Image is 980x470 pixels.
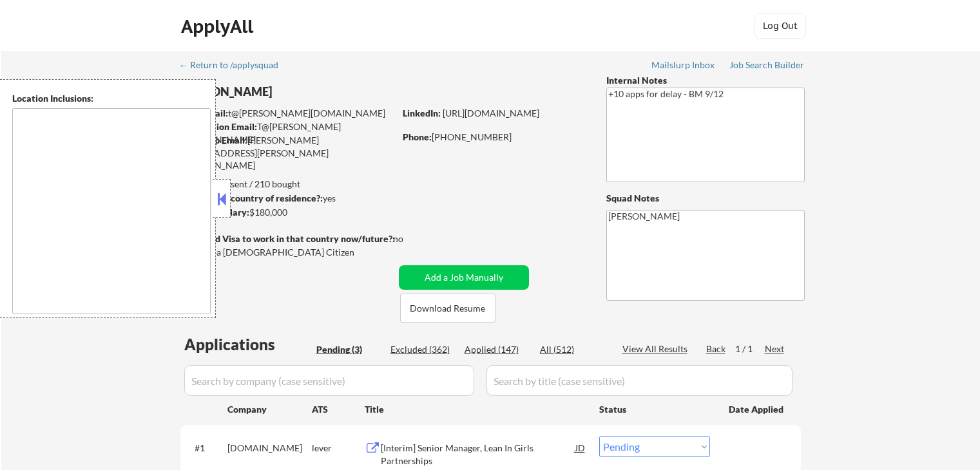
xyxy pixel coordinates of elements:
div: Mailslurp Inbox [651,61,716,70]
strong: Will need Visa to work in that country now/future?: [180,233,395,244]
div: lever [312,442,365,455]
div: Applied (147) [465,343,529,356]
input: Search by company (case sensitive) [184,365,474,396]
div: Back [706,343,727,355]
div: [PHONE_NUMBER] [403,131,585,144]
div: Excluded (362) [390,343,455,356]
div: Location Inclusions: [12,92,211,105]
strong: Phone: [403,131,432,142]
button: Add a Job Manually [399,265,529,290]
div: Title [365,403,587,416]
div: Date Applied [729,403,785,416]
div: Squad Notes [606,192,805,205]
div: T@[PERSON_NAME][DOMAIN_NAME] [181,120,394,146]
button: Log Out [754,13,806,39]
div: t@[PERSON_NAME][DOMAIN_NAME] [181,107,394,120]
div: Next [765,343,785,355]
div: Internal Notes [606,74,805,87]
div: #1 [195,442,217,455]
div: All (512) [540,343,604,356]
div: ← Return to /applysquad [179,61,291,70]
div: 1 / 1 [735,343,765,355]
input: Search by title (case sensitive) [486,365,793,396]
div: Job Search Builder [729,61,805,70]
div: Applications [184,337,312,352]
div: no [393,232,430,245]
div: Pending (3) [316,343,381,356]
div: Company [227,403,312,416]
div: [PERSON_NAME][EMAIL_ADDRESS][PERSON_NAME][DOMAIN_NAME] [180,134,394,172]
div: 147 sent / 210 bought [180,178,394,191]
div: [PERSON_NAME] [180,84,445,100]
div: Status [599,397,710,420]
a: ← Return to /applysquad [179,60,291,73]
div: View All Results [622,343,691,355]
div: Yes, I am a [DEMOGRAPHIC_DATA] Citizen [180,246,398,259]
div: yes [180,192,390,205]
a: Mailslurp Inbox [651,60,716,73]
button: Download Resume [400,294,495,323]
a: [URL][DOMAIN_NAME] [443,108,539,118]
strong: LinkedIn: [403,108,441,118]
div: [DOMAIN_NAME] [227,442,312,455]
div: [Interim] Senior Manager, Lean In Girls Partnerships [381,442,575,467]
div: ApplyAll [181,15,257,37]
div: ATS [312,403,365,416]
div: JD [574,436,587,459]
strong: Can work in country of residence?: [180,193,323,203]
div: $180,000 [180,206,394,219]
